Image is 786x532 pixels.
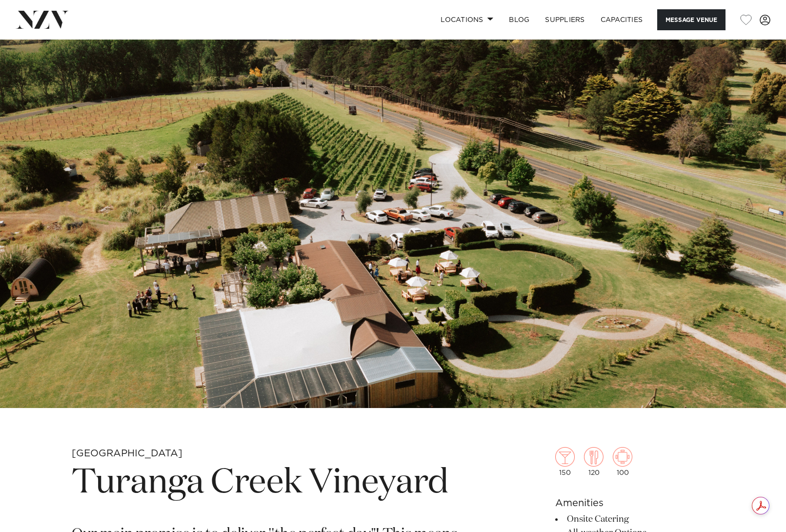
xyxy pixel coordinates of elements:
a: SUPPLIERS [537,9,592,30]
div: 120 [584,447,604,476]
img: cocktail.png [555,447,575,467]
small: [GEOGRAPHIC_DATA] [72,449,182,458]
button: Message Venue [657,9,726,30]
img: dining.png [584,447,604,467]
div: 150 [555,447,575,476]
h1: Turanga Creek Vineyard [72,461,486,506]
li: Onsite Catering [555,512,714,526]
h6: Amenities [555,496,714,511]
img: meeting.png [613,447,632,467]
a: Capacities [593,9,651,30]
a: BLOG [501,9,537,30]
a: Locations [433,9,501,30]
div: 100 [613,447,632,476]
img: nzv-logo.png [16,11,69,28]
